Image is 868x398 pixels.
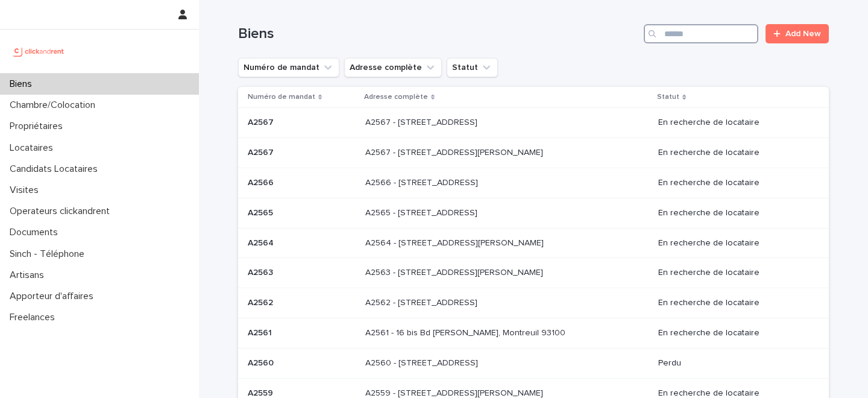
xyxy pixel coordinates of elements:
[238,168,829,198] tr: A2566A2566 A2566 - [STREET_ADDRESS]A2566 - [STREET_ADDRESS] En recherche de locataire
[238,318,829,348] tr: A2561A2561 A2561 - 16 bis Bd [PERSON_NAME], Montreuil 93100A2561 - 16 bis Bd [PERSON_NAME], Montr...
[5,121,72,132] p: Propriétaires
[658,358,810,368] p: Perdu
[658,178,810,188] p: En recherche de locataire
[248,206,275,218] p: A2565
[447,58,498,77] button: Statut
[5,142,63,154] p: Locataires
[766,24,829,43] a: Add New
[5,291,103,302] p: Apporteur d'affaires
[248,115,276,128] p: A2567
[238,288,829,318] tr: A2562A2562 A2562 - [STREET_ADDRESS]A2562 - [STREET_ADDRESS] En recherche de locataire
[238,198,829,228] tr: A2565A2565 A2565 - [STREET_ADDRESS]A2565 - [STREET_ADDRESS] En recherche de locataire
[238,108,829,138] tr: A2567A2567 A2567 - [STREET_ADDRESS]A2567 - [STREET_ADDRESS] En recherche de locataire
[5,270,54,281] p: Artisans
[5,78,42,90] p: Biens
[5,99,105,111] p: Chambre/Colocation
[365,175,480,188] p: A2566 - [STREET_ADDRESS]
[248,145,276,158] p: A2567
[5,312,64,323] p: Freelances
[658,148,810,158] p: En recherche de locataire
[248,356,276,368] p: A2560
[248,326,274,338] p: A2561
[658,298,810,308] p: En recherche de locataire
[248,90,315,104] p: Numéro de mandat
[248,175,276,188] p: A2566
[644,24,758,43] input: Search
[248,265,275,278] p: A2563
[365,356,480,368] p: A2560 - [STREET_ADDRESS]
[365,145,546,158] p: A2567 - [STREET_ADDRESS][PERSON_NAME]
[5,248,94,260] p: Sinch - Téléphone
[658,328,810,338] p: En recherche de locataire
[238,138,829,168] tr: A2567A2567 A2567 - [STREET_ADDRESS][PERSON_NAME]A2567 - [STREET_ADDRESS][PERSON_NAME] En recherch...
[248,295,275,308] p: A2562
[365,265,546,278] p: A2563 - 781 Avenue de Monsieur Teste, Montpellier 34070
[5,185,48,196] p: Visites
[10,39,68,63] img: UCB0brd3T0yccxBKYDjQ
[658,208,810,218] p: En recherche de locataire
[238,228,829,258] tr: A2564A2564 A2564 - [STREET_ADDRESS][PERSON_NAME]A2564 - [STREET_ADDRESS][PERSON_NAME] En recherch...
[657,90,679,104] p: Statut
[238,25,639,43] h1: Biens
[658,268,810,278] p: En recherche de locataire
[248,236,276,248] p: A2564
[238,258,829,288] tr: A2563A2563 A2563 - [STREET_ADDRESS][PERSON_NAME]A2563 - [STREET_ADDRESS][PERSON_NAME] En recherch...
[5,227,68,238] p: Documents
[365,115,480,128] p: A2567 - [STREET_ADDRESS]
[785,30,821,38] span: Add New
[238,58,339,77] button: Numéro de mandat
[5,163,107,175] p: Candidats Locataires
[238,348,829,378] tr: A2560A2560 A2560 - [STREET_ADDRESS]A2560 - [STREET_ADDRESS] Perdu
[5,206,119,217] p: Operateurs clickandrent
[344,58,442,77] button: Adresse complète
[365,295,480,308] p: A2562 - [STREET_ADDRESS]
[658,118,810,128] p: En recherche de locataire
[365,236,546,248] p: A2564 - [STREET_ADDRESS][PERSON_NAME]
[365,326,568,338] p: A2561 - 16 bis Bd [PERSON_NAME], Montreuil 93100
[365,206,480,218] p: A2565 - [STREET_ADDRESS]
[658,238,810,248] p: En recherche de locataire
[364,90,428,104] p: Adresse complète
